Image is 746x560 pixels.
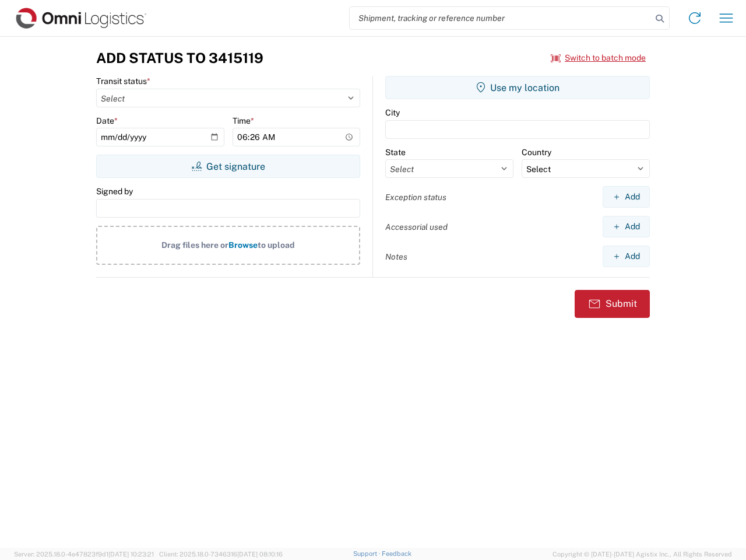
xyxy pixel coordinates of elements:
[96,186,133,197] label: Signed by
[233,116,254,126] label: Time
[385,222,448,232] label: Accessorial used
[603,216,650,237] button: Add
[228,240,258,250] span: Browse
[551,48,646,68] button: Switch to batch mode
[385,147,406,157] label: State
[385,107,400,118] label: City
[385,76,650,99] button: Use my location
[96,76,150,86] label: Transit status
[575,290,650,318] button: Submit
[258,240,295,250] span: to upload
[96,116,118,126] label: Date
[553,549,732,559] span: Copyright © [DATE]-[DATE] Agistix Inc., All Rights Reserved
[108,551,154,558] span: [DATE] 10:23:21
[385,192,446,202] label: Exception status
[385,251,407,262] label: Notes
[350,7,652,29] input: Shipment, tracking or reference number
[522,147,551,157] label: Country
[237,551,283,558] span: [DATE] 08:10:16
[353,550,382,557] a: Support
[603,246,650,267] button: Add
[96,155,360,178] button: Get signature
[382,550,411,557] a: Feedback
[96,50,263,66] h3: Add Status to 3415119
[14,551,154,558] span: Server: 2025.18.0-4e47823f9d1
[161,240,228,250] span: Drag files here or
[159,551,283,558] span: Client: 2025.18.0-7346316
[603,186,650,208] button: Add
